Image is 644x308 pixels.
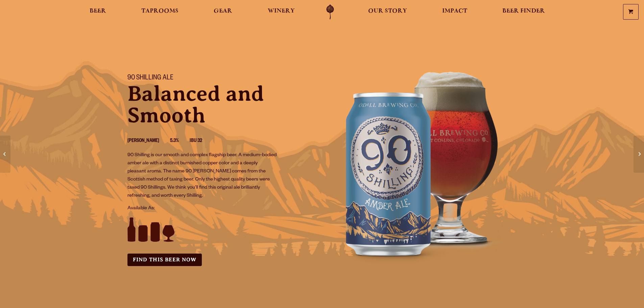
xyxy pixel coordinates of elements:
a: Our Story [364,4,411,20]
span: Beer [90,8,106,14]
li: IBU 32 [190,137,213,146]
a: Taprooms [137,4,183,20]
span: Beer Finder [502,8,545,14]
span: Impact [442,8,467,14]
a: Odell Home [317,4,343,20]
span: Winery [268,8,295,14]
a: Beer Finder [498,4,549,20]
span: Gear [214,8,232,14]
p: Available As: [127,205,314,213]
a: Winery [263,4,299,20]
a: Impact [438,4,472,20]
li: [PERSON_NAME] [127,137,170,146]
li: 5.3% [170,137,190,146]
a: Beer [85,4,111,20]
a: Find this Beer Now [127,254,202,266]
a: Gear [209,4,237,20]
span: Our Story [368,8,407,14]
p: 90 Shilling is our smooth and complex flagship beer. A medium-bodied amber ale with a distinct bu... [127,151,277,200]
p: Balanced and Smooth [127,83,314,126]
span: Taprooms [141,8,178,14]
h1: 90 Shilling Ale [127,74,314,83]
